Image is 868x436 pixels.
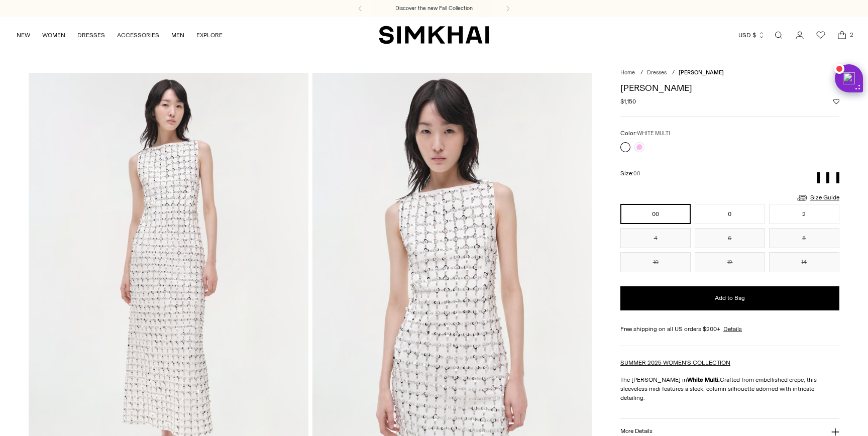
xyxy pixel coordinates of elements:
[715,294,745,302] span: Add to Bag
[620,69,635,76] a: Home
[620,375,839,402] p: The [PERSON_NAME] in Crafted from embellished crepe, this sleeveless midi features a sleek, colum...
[77,24,105,46] a: DRESSES
[833,98,839,104] button: Add to Wishlist
[620,286,839,310] button: Add to Bag
[395,5,473,13] a: Discover the new Fall Collection
[620,83,839,92] h1: [PERSON_NAME]
[620,169,640,178] label: Size:
[620,228,691,248] button: 4
[640,69,643,77] div: /
[620,359,730,366] a: SUMMER 2025 WOMEN'S COLLECTION
[647,69,667,76] a: Dresses
[695,204,765,224] button: 0
[679,69,724,76] span: [PERSON_NAME]
[620,129,670,138] label: Color:
[42,24,65,46] a: WOMEN
[769,204,839,224] button: 2
[620,324,839,334] div: Free shipping on all US orders $200+
[117,24,159,46] a: ACCESSORIES
[723,324,742,334] a: Details
[695,228,765,248] button: 6
[196,24,223,46] a: EXPLORE
[637,130,670,137] span: WHITE MULTI
[672,69,675,77] div: /
[847,30,856,39] span: 2
[811,25,831,45] a: Wishlist
[687,376,720,383] strong: White Multi.
[17,24,30,46] a: NEW
[738,24,765,46] button: USD $
[695,252,765,272] button: 12
[620,69,839,77] nav: breadcrumbs
[769,228,839,248] button: 8
[796,191,839,204] a: Size Guide
[769,25,789,45] a: Open search modal
[171,24,184,46] a: MEN
[620,252,691,272] button: 10
[620,428,652,434] h3: More Details
[633,170,640,177] span: 00
[620,97,636,106] span: $1,150
[790,25,810,45] a: Go to the account page
[832,25,852,45] a: Open cart modal
[620,204,691,224] button: 00
[769,252,839,272] button: 14
[379,25,489,45] a: SIMKHAI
